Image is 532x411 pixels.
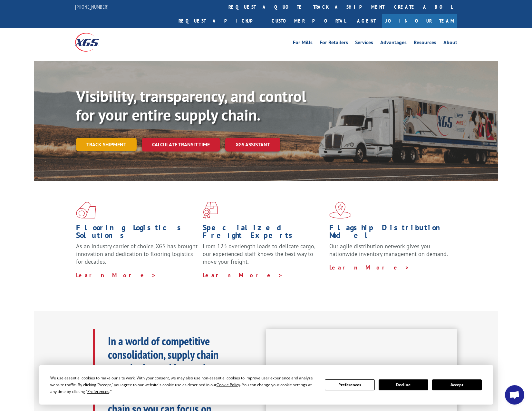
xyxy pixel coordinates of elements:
a: Resources [414,40,436,47]
a: For Mills [293,40,313,47]
span: Our agile distribution network gives you nationwide inventory management on demand. [329,242,448,258]
a: Learn More > [203,271,283,279]
div: We use essential cookies to make our site work. With your consent, we may also use non-essential ... [50,375,317,395]
span: Cookie Policy [217,382,240,387]
a: About [443,40,457,47]
a: [PHONE_NUMBER] [75,4,109,10]
a: Advantages [380,40,407,47]
button: Preferences [325,379,374,390]
h1: Specialized Freight Experts [203,224,324,242]
a: Services [355,40,373,47]
h1: Flooring Logistics Solutions [76,224,198,242]
a: Learn More > [76,271,156,279]
a: For Retailers [320,40,348,47]
a: Open chat [505,385,524,405]
a: Join Our Team [382,14,457,28]
span: Preferences [87,389,109,394]
a: Request a pickup [174,14,267,28]
img: xgs-icon-focused-on-flooring-red [203,202,218,219]
span: As an industry carrier of choice, XGS has brought innovation and dedication to flooring logistics... [76,242,198,265]
button: Accept [432,379,482,390]
b: Visibility, transparency, and control for your entire supply chain. [76,86,306,125]
a: Calculate transit time [142,138,220,152]
h1: Flagship Distribution Model [329,224,451,242]
img: xgs-icon-total-supply-chain-intelligence-red [76,202,96,219]
a: Customer Portal [267,14,351,28]
a: Track shipment [76,138,137,151]
img: xgs-icon-flagship-distribution-model-red [329,202,352,219]
div: Cookie Consent Prompt [39,365,493,405]
p: From 123 overlength loads to delicate cargo, our experienced staff knows the best way to move you... [203,242,324,271]
a: Agent [351,14,382,28]
a: XGS ASSISTANT [225,138,280,152]
button: Decline [379,379,428,390]
a: Learn More > [329,264,410,271]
